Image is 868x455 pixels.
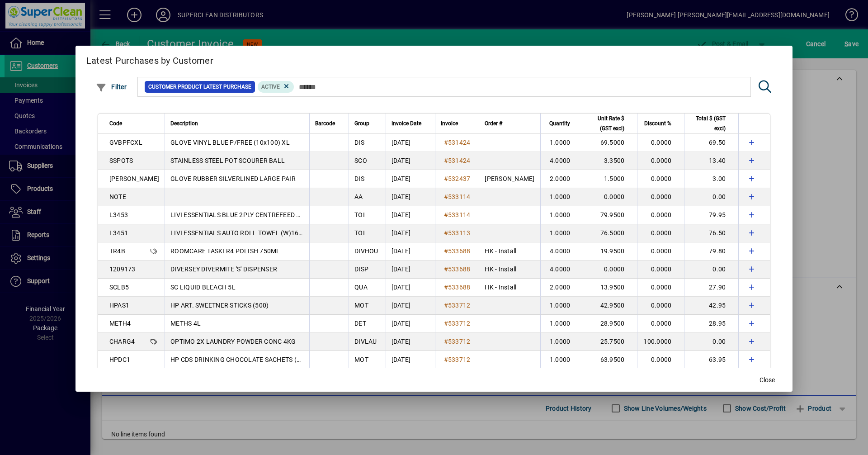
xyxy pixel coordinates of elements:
span: # [444,157,448,164]
td: [DATE] [386,170,435,188]
span: TOI [354,211,365,218]
span: AA [354,193,363,200]
td: 3.00 [684,170,738,188]
span: Customer Product Latest Purchase [148,82,251,91]
td: 19.9500 [583,242,637,261]
td: 1.0000 [540,333,583,351]
a: #532437 [441,174,474,184]
td: [DATE] [386,134,435,152]
button: Close [753,372,782,388]
span: TOI [354,229,365,237]
td: 3.3500 [583,152,637,170]
span: # [444,284,448,291]
span: STAINLESS STEEL POT SCOURER BALL [170,157,285,164]
h2: Latest Purchases by Customer [75,46,793,72]
div: Invoice Date [392,118,429,128]
span: 532437 [448,175,471,182]
td: 0.00 [684,261,738,279]
td: 13.40 [684,152,738,170]
span: SCLB5 [109,284,129,291]
span: HPAS1 [109,302,129,309]
div: Discount % [643,118,679,128]
td: [DATE] [386,279,435,297]
td: 76.50 [684,224,738,242]
span: 533712 [448,302,471,309]
span: Barcode [315,118,335,128]
td: 69.5000 [583,134,637,152]
span: Invoice Date [392,118,421,128]
span: GLOVE VINYL BLUE P/FREE (10x100) XL [170,139,290,146]
a: #533114 [441,210,474,220]
a: #533688 [441,264,474,274]
span: MOT [354,302,368,309]
span: # [444,193,448,200]
div: Order # [485,118,534,128]
td: [DATE] [386,351,435,369]
td: HK - Install [479,279,540,297]
span: # [444,320,448,327]
span: TR4B [109,247,125,255]
td: 0.0000 [637,261,684,279]
span: 533688 [448,284,471,291]
td: 0.0000 [637,279,684,297]
span: Filter [96,83,127,90]
td: 0.0000 [637,206,684,224]
span: 1209173 [109,265,136,273]
span: L3453 [109,211,128,218]
span: DISP [354,265,368,273]
span: # [444,247,448,255]
span: METH4 [109,320,131,327]
span: HP ART. SWEETNER STICKS (500) [170,302,269,309]
td: [DATE] [386,333,435,351]
td: 0.0000 [637,315,684,333]
span: SC LIQUID BLEACH 5L [170,284,236,291]
td: 0.0000 [637,297,684,315]
td: 79.80 [684,242,738,261]
td: [DATE] [386,261,435,279]
td: 0.0000 [637,242,684,261]
div: Barcode [315,118,343,128]
span: Discount % [644,118,671,128]
td: 0.0000 [637,224,684,242]
td: 0.0000 [637,170,684,188]
td: 1.0000 [540,315,583,333]
span: [PERSON_NAME] [109,175,159,182]
td: 1.0000 [540,134,583,152]
span: DIS [354,139,364,146]
span: DIVLAU [354,338,377,345]
a: #533712 [441,337,474,346]
td: 27.90 [684,279,738,297]
td: 1.0000 [540,206,583,224]
a: #533113 [441,228,474,238]
span: 531424 [448,157,471,164]
span: GLOVE RUBBER SILVERLINED LARGE PAIR [170,175,296,182]
button: Filter [94,79,129,95]
td: [DATE] [386,152,435,170]
a: #533114 [441,192,474,202]
td: 42.9500 [583,297,637,315]
a: #533688 [441,246,474,256]
a: #533712 [441,355,474,365]
span: Unit Rate $ (GST excl) [589,114,624,133]
span: # [444,211,448,218]
a: #533688 [441,282,474,292]
td: 1.0000 [540,224,583,242]
a: #531424 [441,137,474,147]
td: [DATE] [386,297,435,315]
span: OPTIMO 2X LAUNDRY POWDER CONC 4KG [170,338,296,345]
span: # [444,302,448,309]
a: #531424 [441,156,474,166]
td: 63.95 [684,351,738,369]
td: [DATE] [386,315,435,333]
span: Group [354,118,369,128]
span: CHARG4 [109,338,135,345]
span: GVBPFCXL [109,139,142,146]
td: 0.00 [684,188,738,206]
td: 0.0000 [637,152,684,170]
td: [DATE] [386,188,435,206]
span: 533114 [448,193,471,200]
span: # [444,139,448,146]
td: 0.0000 [583,261,637,279]
span: 533712 [448,356,471,363]
span: SSPOTS [109,157,133,164]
